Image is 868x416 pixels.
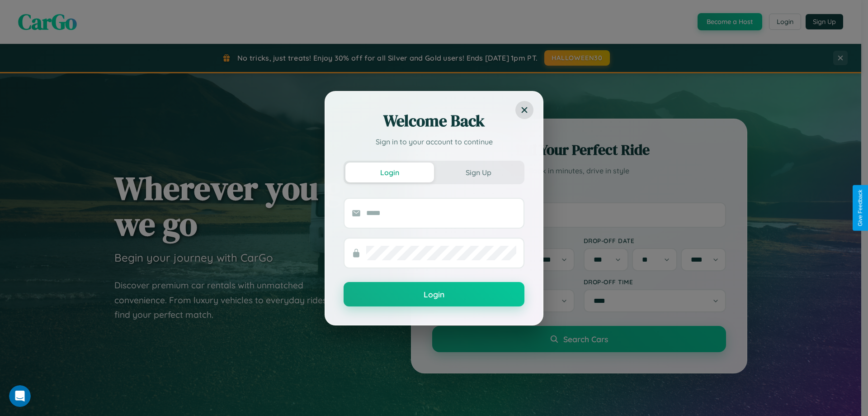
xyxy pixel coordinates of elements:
[344,136,524,147] p: Sign in to your account to continue
[345,163,434,182] button: Login
[344,110,524,132] h2: Welcome Back
[9,385,31,407] iframe: Intercom live chat
[344,282,524,306] button: Login
[434,163,523,182] button: Sign Up
[857,190,863,226] div: Give Feedback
